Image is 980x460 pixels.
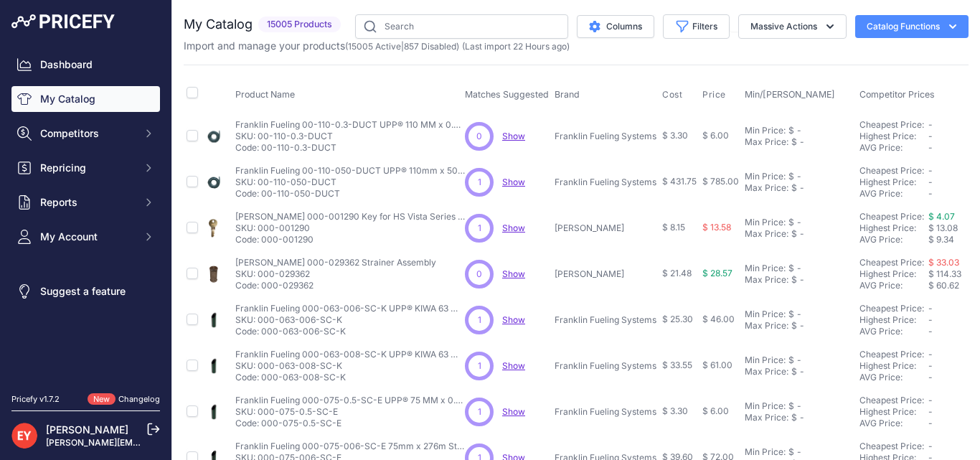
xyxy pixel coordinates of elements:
h2: My Catalog [184,14,253,34]
span: - [928,188,933,199]
div: AVG Price: [859,418,928,429]
div: Max Price: [745,136,788,148]
span: $ 6.00 [702,405,729,416]
a: Changelog [118,394,160,404]
div: Max Price: [745,228,788,240]
span: - [928,142,933,153]
a: $ 33.03 [928,257,959,268]
span: - [928,441,933,451]
div: - [794,217,801,228]
p: SKU: 000-001290 [235,222,465,234]
div: $ [788,171,794,182]
p: Code: 00-110-0.3-DUCT [235,142,465,154]
div: $ [791,320,797,332]
div: AVG Price: [859,372,928,383]
span: 1 [478,176,481,189]
span: - [928,406,933,417]
a: 15005 Active [348,41,401,52]
div: AVG Price: [859,142,928,154]
a: Cheapest Price: [859,303,924,314]
nav: Sidebar [11,52,160,376]
div: $ [788,355,794,366]
span: $ 431.75 [662,176,697,187]
p: Franklin Fueling Systems [555,177,656,188]
p: Franklin Fueling 000-063-008-SC-K UPP® KIWA 63 MM x 8 M Secondary Pipe [235,349,465,360]
button: My Account [11,224,160,250]
div: Highest Price: [859,360,928,372]
a: [PERSON_NAME] [46,423,128,436]
span: - [928,303,933,314]
p: SKU: 000-075-0.5-SC-E [235,406,465,418]
p: Franklin Fueling Systems [555,406,656,418]
span: $ 3.30 [662,405,688,416]
span: $ 25.30 [662,314,693,324]
button: Price [702,89,729,100]
a: Show [502,222,525,233]
span: (Last import 22 Hours ago) [462,41,570,52]
a: Cheapest Price: [859,165,924,176]
div: $ [788,400,794,412]
div: $ [791,412,797,423]
div: Min Price: [745,171,786,182]
span: Show [502,360,525,371]
div: Max Price: [745,274,788,286]
span: 1 [478,360,481,372]
span: 1 [478,314,481,327]
div: $ [791,366,797,377]
div: AVG Price: [859,326,928,337]
div: - [794,400,801,412]
span: $ 785.00 [702,176,739,187]
p: Code: 000-075-0.5-SC-E [235,418,465,429]
span: $ 28.57 [702,268,732,278]
span: $ 46.00 [702,314,735,324]
span: New [88,393,116,405]
div: AVG Price: [859,280,928,291]
a: Show [502,131,525,141]
span: $ 6.00 [702,130,729,141]
div: Highest Price: [859,314,928,326]
span: - [928,165,933,176]
button: Filters [663,14,730,39]
p: [PERSON_NAME] 000-029362 Strainer Assembly [235,257,436,268]
div: - [797,274,804,286]
span: - [928,314,933,325]
a: 857 Disabled [404,41,456,52]
a: Show [502,177,525,187]
div: Pricefy v1.7.2 [11,393,60,405]
p: SKU: 00-110-0.3-DUCT [235,131,465,142]
button: Columns [577,15,654,38]
div: $ [788,446,794,458]
div: - [794,125,801,136]
span: - [928,119,933,130]
a: My Catalog [11,86,160,112]
a: Dashboard [11,52,160,78]
a: [PERSON_NAME][EMAIL_ADDRESS][PERSON_NAME][DOMAIN_NAME] [46,437,338,448]
div: Highest Price: [859,131,928,142]
span: Brand [555,89,580,100]
span: $ 33.55 [662,360,692,370]
span: Product Name [235,89,295,100]
span: Show [502,314,525,325]
p: Franklin Fueling 00-110-050-DUCT UPP® 110mm x 50m Flexible PE Duct [235,165,465,177]
p: [PERSON_NAME] [555,268,656,280]
span: $ 13.08 [928,222,958,233]
span: - [928,326,933,337]
span: - [928,395,933,405]
div: $ [788,263,794,274]
a: Show [502,406,525,417]
span: $ 21.48 [662,268,692,278]
div: $ [788,309,794,320]
span: - [928,177,933,187]
div: Max Price: [745,412,788,423]
button: Repricing [11,155,160,181]
div: $ [791,182,797,194]
div: - [797,320,804,332]
span: - [928,372,933,382]
p: Import and manage your products [184,39,570,53]
span: Cost [662,89,682,100]
div: Min Price: [745,217,786,228]
p: Franklin Fueling 000-075-006-SC-E 75mm x 276m Standard Secondary Pipe [235,441,465,452]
